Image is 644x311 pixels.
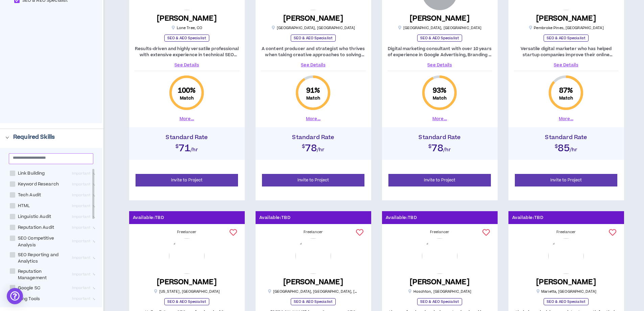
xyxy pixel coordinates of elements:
p: SEO & AEO Specialist [164,35,209,42]
small: Match [306,95,320,101]
p: A content producer and strategist who thrives when taking creative approaches to solving complex ... [261,46,366,58]
button: Invite to Project [136,174,238,186]
p: [US_STATE] , [GEOGRAPHIC_DATA] [154,289,220,294]
h5: [PERSON_NAME] [410,14,470,23]
h5: [PERSON_NAME] [157,278,217,286]
button: More... [432,116,447,122]
p: Marietta , [GEOGRAPHIC_DATA] [536,289,596,294]
button: Invite to Project [515,174,618,186]
p: Pembroke Pines , [GEOGRAPHIC_DATA] [528,25,603,30]
span: /hr [570,146,577,153]
span: /hr [190,146,198,153]
small: Match [433,95,447,101]
p: [GEOGRAPHIC_DATA], [GEOGRAPHIC_DATA] , [GEOGRAPHIC_DATA] [268,289,359,294]
div: Freelancer [261,229,366,235]
p: Available: TBD [512,215,544,221]
p: SEO & AEO Specialist [164,298,209,305]
span: Linguistic Audit [15,214,54,220]
h4: Standard Rate [512,134,621,141]
button: Invite to Project [262,174,365,186]
h2: $85 [512,141,621,153]
span: Reputation Audit [15,224,57,231]
img: 3Y0D9JW7w1E2LVqMGBRqoZaPzeUR1hRvvxTTbv8S.png [295,238,331,274]
p: SEO & AEO Specialist [544,35,589,42]
p: Results-driven and highly versatile professional with extensive experience in technical SEO asses... [135,46,239,58]
a: See Details [261,62,366,68]
span: /hr [443,146,451,153]
div: Freelancer [135,229,239,235]
p: SEO & AEO Specialist [291,298,336,305]
h2: $78 [385,141,494,153]
span: SEO Competitive Analysis [15,235,69,248]
h5: [PERSON_NAME] [157,14,217,23]
span: 100 % [178,86,196,95]
button: Invite to Project [388,174,491,186]
p: Digital marketing consultant with over 10 years of experience in Google Advertising, Branding & S... [387,46,492,58]
img: jrX4xVTKH2aaRBxtb14OMrYO4t9wrsEEfDPuuWPv.png [422,238,457,274]
span: Keyword Research [15,181,62,187]
span: Reputation Management [15,268,69,281]
div: Freelancer [387,229,492,235]
div: Freelancer [514,229,619,235]
a: See Details [514,62,619,68]
h5: [PERSON_NAME] [410,278,470,286]
p: SEO & AEO Specialist [417,298,462,305]
p: [GEOGRAPHIC_DATA] , [GEOGRAPHIC_DATA] [271,25,355,30]
span: 93 % [433,86,447,95]
a: See Details [387,62,492,68]
h4: Standard Rate [259,134,368,141]
p: Available: TBD [386,215,417,221]
span: 87 % [559,86,573,95]
span: Google SC [15,285,43,291]
p: Available: TBD [133,215,164,221]
p: SEO & AEO Specialist [544,298,589,305]
span: HTML [15,203,33,209]
span: 91 % [306,86,320,95]
h2: $71 [133,141,241,153]
span: SEO Reporting and Analytics [15,252,69,265]
h2: $78 [259,141,368,153]
p: Hoschton , [GEOGRAPHIC_DATA] [408,289,472,294]
p: Required Skills [13,133,55,141]
img: XiHFXP2MEUmHIjXhrBJVyjzCXAIFBRcZmUibyR2v.png [548,238,584,274]
p: [GEOGRAPHIC_DATA] , [GEOGRAPHIC_DATA] [398,25,482,30]
span: /hr [317,146,325,153]
span: Bing Tools [15,296,43,302]
h5: [PERSON_NAME] [283,278,343,286]
small: Match [559,95,573,101]
button: More... [559,116,573,122]
button: More... [180,116,194,122]
a: See Details [135,62,239,68]
span: right [5,136,9,139]
h5: [PERSON_NAME] [283,14,343,23]
h4: Standard Rate [133,134,241,141]
h5: [PERSON_NAME] [536,278,596,286]
p: SEO & AEO Specialist [417,35,462,42]
span: Tech Audit [15,192,44,198]
p: Available: TBD [259,215,291,221]
h5: [PERSON_NAME] [536,14,596,23]
img: oVGpMjAycdcuNv9BmqosE5uiOvDfugHCTKm0FsR6.png [169,238,205,274]
small: Match [180,95,194,101]
p: Versatile digital marketer who has helped startup companies improve their online presence via SEO... [514,46,619,58]
p: Lone Tree , CO [171,25,202,30]
button: More... [306,116,320,122]
span: Link Building [15,170,48,177]
p: SEO & AEO Specialist [291,35,336,42]
h4: Standard Rate [385,134,494,141]
div: Open Intercom Messenger [7,288,23,304]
